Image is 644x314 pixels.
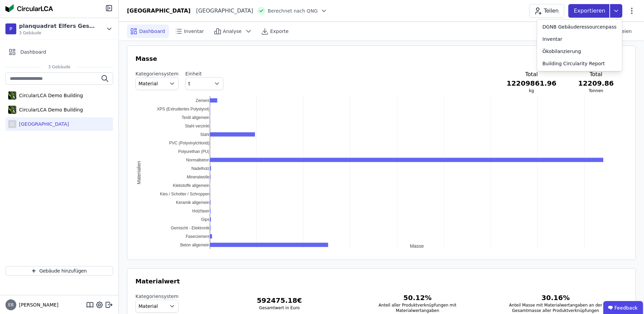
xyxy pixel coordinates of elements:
div: Building Circularity Report [542,60,605,67]
span: t [188,80,190,87]
div: CircularLCA Demo Building [16,106,83,113]
h3: Total [578,70,614,78]
span: [PERSON_NAME] [16,301,58,308]
div: [GEOGRAPHIC_DATA] [16,121,69,127]
div: [GEOGRAPHIC_DATA] [127,7,190,15]
button: Teilen [529,4,564,18]
span: 3 Gebäude [19,30,97,36]
button: Material [135,300,179,313]
img: CircularLCA Demo Building [8,90,16,101]
img: Concular [5,4,53,12]
h3: kg [507,88,556,93]
button: Gebäude hinzufügen [5,266,113,276]
h3: Materialwert [135,277,627,286]
span: Exporte [270,28,289,35]
span: Analyse [223,28,242,35]
h3: 12209.86 [578,78,614,88]
span: Inventar [184,28,204,35]
label: Kategoriensystem [135,70,179,77]
h3: 30.16 % [497,293,614,302]
div: CircularLCA Demo Building [16,92,83,99]
h3: 50.12 % [359,293,476,302]
span: Dashboard [139,28,165,35]
div: DGNB Gebäuderessourcenpass [542,23,617,30]
button: Material [135,77,179,90]
span: Berechnet nach QNG [268,7,318,14]
span: EB [8,303,14,307]
img: CircularLCA Demo Building [8,104,16,115]
h3: 12209861.96 [507,78,556,88]
div: Ökobilanzierung [542,48,581,55]
h3: Anteil Masse mit Materialwertangaben an der Gesamtmasse aller Produktverknüpfungen [497,302,614,313]
span: Material [139,303,158,310]
label: Kategoriensystem [135,293,179,300]
h3: Gesamtwert in Euro [221,305,337,311]
span: Material [139,80,158,87]
div: G [8,120,16,128]
h3: Tonnen [578,88,614,93]
div: Inventar [542,36,563,42]
h3: 592475.18 € [221,296,337,305]
div: [GEOGRAPHIC_DATA] [190,7,253,15]
h3: Masse [135,54,627,64]
p: Exportieren [574,7,607,15]
h3: Anteil aller Produktverknüpfungen mit Materialwertangaben [359,302,476,313]
button: t [185,77,223,90]
div: P [5,23,16,34]
div: planquadrat Elfers Geskes Krämer GmbH [19,22,97,30]
span: Dashboard [20,49,46,55]
label: Einheit [185,70,223,77]
h3: Total [507,70,556,78]
span: 3 Gebäude [41,64,77,70]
